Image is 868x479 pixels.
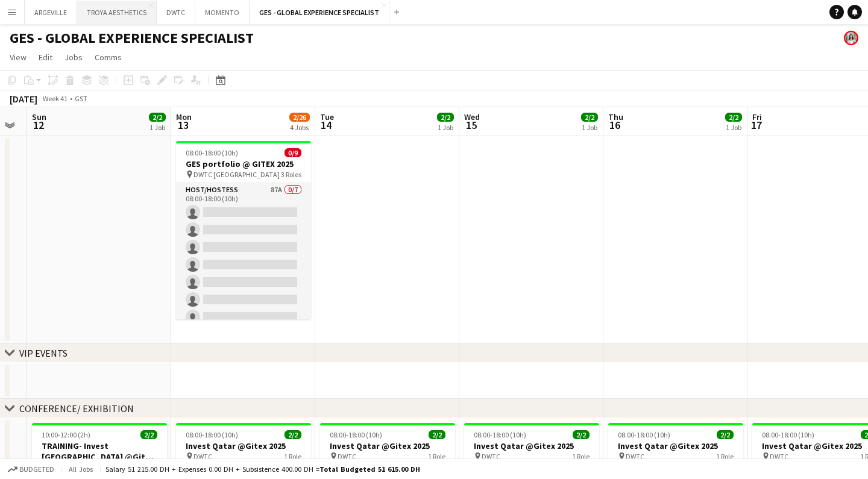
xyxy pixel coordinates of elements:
[157,1,195,24] button: DWTC
[750,118,762,132] span: 17
[39,52,52,63] span: Edit
[608,440,743,451] h3: Invest Qatar @Gitex 2025
[428,452,445,461] span: 1 Role
[149,123,165,132] div: 1 Job
[320,440,455,451] h3: Invest Qatar @Gitex 2025
[572,452,590,461] span: 1 Role
[10,52,27,63] span: View
[10,29,254,47] h1: GES - GLOBAL EXPERIENCE SPECIALIST
[95,52,122,63] span: Comms
[32,440,167,462] h3: TRAINING- Invest [GEOGRAPHIC_DATA] @Gitex 2025
[581,113,598,122] span: 2/2
[250,1,389,24] button: GES - GLOBAL EXPERIENCE SPECIALIST
[66,465,95,474] span: All jobs
[438,123,453,132] div: 1 Job
[60,49,87,65] a: Jobs
[34,49,57,65] a: Edit
[762,430,814,439] span: 08:00-18:00 (10h)
[289,113,310,122] span: 2/26
[338,452,356,461] span: DWTC
[19,465,54,474] span: Budgeted
[174,118,192,132] span: 13
[626,452,644,461] span: DWTC
[186,148,238,157] span: 08:00-18:00 (10h)
[606,118,623,132] span: 16
[176,141,311,319] app-job-card: 08:00-18:00 (10h)0/9GES portfolio @ GITEX 2025 DWTC [GEOGRAPHIC_DATA]3 RolesHost/Hostess87A0/708:...
[19,347,68,359] div: VIP EVENTS
[717,430,734,439] span: 2/2
[10,93,37,105] div: [DATE]
[462,118,480,132] span: 15
[186,430,238,439] span: 08:00-18:00 (10h)
[176,440,311,451] h3: Invest Qatar @Gitex 2025
[726,123,741,132] div: 1 Job
[149,113,166,122] span: 2/2
[725,113,742,122] span: 2/2
[176,183,311,329] app-card-role: Host/Hostess87A0/708:00-18:00 (10h)
[582,123,597,132] div: 1 Job
[30,118,46,132] span: 12
[140,430,157,439] span: 2/2
[290,123,309,132] div: 4 Jobs
[429,430,445,439] span: 2/2
[5,49,31,65] a: View
[77,1,157,24] button: TROYA AESTHETICS
[40,94,70,103] span: Week 41
[285,148,301,157] span: 0/9
[193,170,280,179] span: DWTC [GEOGRAPHIC_DATA]
[618,430,670,439] span: 08:00-18:00 (10h)
[195,1,250,24] button: MOMENTO
[105,465,420,474] div: Salary 51 215.00 DH + Expenses 0.00 DH + Subsistence 400.00 DH =
[19,402,134,415] div: CONFERENCE/ EXHIBITION
[320,111,334,122] span: Tue
[285,430,301,439] span: 2/2
[437,113,454,122] span: 2/2
[6,463,56,476] button: Budgeted
[844,31,858,45] app-user-avatar: Maristela Scott
[319,465,420,474] span: Total Budgeted 51 615.00 DH
[464,111,480,122] span: Wed
[464,440,599,451] h3: Invest Qatar @Gitex 2025
[474,430,526,439] span: 08:00-18:00 (10h)
[318,118,334,132] span: 14
[75,94,87,103] div: GST
[281,170,301,179] span: 3 Roles
[770,452,788,461] span: DWTC
[716,452,734,461] span: 1 Role
[608,111,623,122] span: Thu
[90,49,127,65] a: Comms
[193,452,212,461] span: DWTC
[176,111,192,122] span: Mon
[573,430,590,439] span: 2/2
[752,111,762,122] span: Fri
[176,158,311,169] h3: GES portfolio @ GITEX 2025
[32,111,46,122] span: Sun
[284,452,301,461] span: 1 Role
[482,452,500,461] span: DWTC
[64,52,83,63] span: Jobs
[25,1,77,24] button: ARGEVILLE
[330,430,382,439] span: 08:00-18:00 (10h)
[42,430,90,439] span: 10:00-12:00 (2h)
